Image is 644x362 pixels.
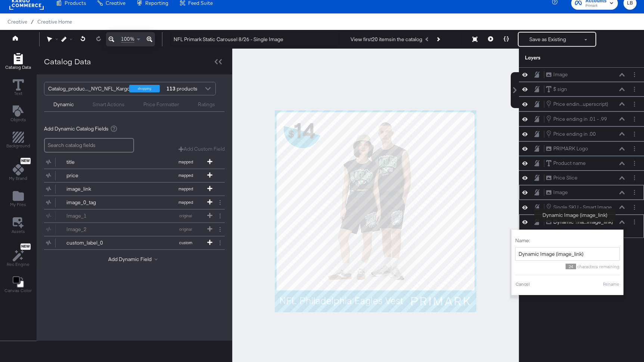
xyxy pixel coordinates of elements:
div: Single SKU - Smart Image [553,204,612,211]
div: ImageLayer Options [519,67,644,82]
button: Price Slice [546,174,578,182]
button: Layer Options [631,115,638,123]
button: NewRec Engine [2,242,34,270]
div: characters remaining [515,264,620,269]
div: Catalog Data [44,56,91,67]
span: Background [6,143,30,149]
div: Price SliceLayer Options [519,171,644,185]
button: Next Product [433,33,443,46]
button: Layer Options [631,100,638,108]
div: Layers [525,54,601,61]
button: Add Rectangle [1,51,35,73]
button: Product name [546,159,586,167]
button: Add Text [6,104,31,125]
div: titlemapped [44,156,225,169]
button: Text [8,77,28,99]
button: $ sign [546,85,567,93]
div: Product nameLayer Options [519,156,644,171]
div: Dynamic Ima...image_link) [553,218,613,226]
button: NewMy Brand [4,156,32,184]
button: Assets [7,215,29,237]
button: Rename [603,281,620,288]
div: image_link [66,185,121,193]
button: Image [546,71,568,79]
span: Creative [7,19,27,25]
span: Canvas Color [4,288,32,294]
div: Single SKU - Smart ImageLayer Options [519,200,644,215]
strong: 113 [165,82,177,95]
span: Primark [585,3,607,9]
div: Dynamic Ima...image_link)Dynamic Image (image_link)Layer Options [519,215,644,238]
span: New [21,159,31,163]
div: Ratings [198,101,215,108]
div: Price ending in .00Layer Options [519,126,644,141]
div: Dynamic [53,101,74,108]
div: image_linkmapped [44,182,225,196]
span: 100% [121,36,134,43]
div: Image_2original [44,223,225,236]
div: title [66,159,121,166]
div: PRIMARK LogoLayer Options [519,141,644,156]
button: Layer Options [631,145,638,153]
span: My Files [10,202,26,208]
span: Add Dynamic Catalog Fields [44,125,109,132]
span: Assets [12,228,25,234]
div: Price ending in .00 [553,131,596,138]
button: Layer Options [631,159,638,167]
button: custom_label_0custom [44,236,215,249]
button: Dynamic Ima...image_link)Dynamic Image (image_link) [546,218,613,226]
div: Price ending in .01 - .99Layer Options [519,111,644,126]
button: Layer Options [631,188,638,196]
div: pricemapped [44,169,225,182]
div: View first 20 items in the catalog [351,36,422,43]
button: image_linkmapped [44,182,215,196]
div: image_0_tag [66,199,121,206]
div: $ sign [553,86,567,93]
button: Add Files [6,189,31,210]
div: ImageLayer Options [519,185,644,200]
div: Image [553,71,568,78]
span: mapped [165,173,206,178]
div: Image_1original [44,209,225,223]
button: Layer Options [631,218,638,226]
span: mapped [165,159,206,165]
button: Layer Options [631,174,638,182]
button: Single SKU - Smart Image [546,203,612,211]
div: Image [553,189,568,196]
a: Creative Home [37,19,72,25]
span: 24 [566,264,576,269]
div: custom_label_0 [66,239,121,246]
span: mapped [165,186,206,191]
div: Price ending in .01 - .99 [553,116,607,123]
button: Layer Options [631,85,638,93]
span: My Brand [9,175,27,181]
span: Catalog Data [5,64,31,70]
button: titlemapped [44,156,215,169]
div: PRIMARK Logo [553,145,588,152]
button: pricemapped [44,169,215,182]
div: custom_label_0custom [44,236,225,249]
div: Catalog_produc..._NYC_NFL_Kargo [48,82,130,95]
button: Add Dynamic Field [108,256,161,263]
button: Price endin...uperscript) [546,100,609,108]
span: / [27,19,37,25]
div: Product name [553,160,586,167]
button: Layer Options [631,130,638,138]
span: New [21,244,31,249]
input: Search catalog fields [44,138,134,153]
div: price [66,172,121,179]
div: shopping [129,85,160,92]
button: Price ending in .00 [546,130,596,138]
button: Save as Existing [519,33,577,46]
div: image_0_tagmapped [44,196,225,209]
div: Price Slice [553,174,578,181]
div: Price endin...uperscript)Layer Options [519,96,644,111]
button: Add Custom Field [178,145,225,153]
div: Price endin...uperscript) [553,101,608,108]
div: Price Formatter [143,101,179,108]
button: Layer Options [631,71,638,79]
button: Cancel [515,281,530,288]
label: Name: [515,237,620,244]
